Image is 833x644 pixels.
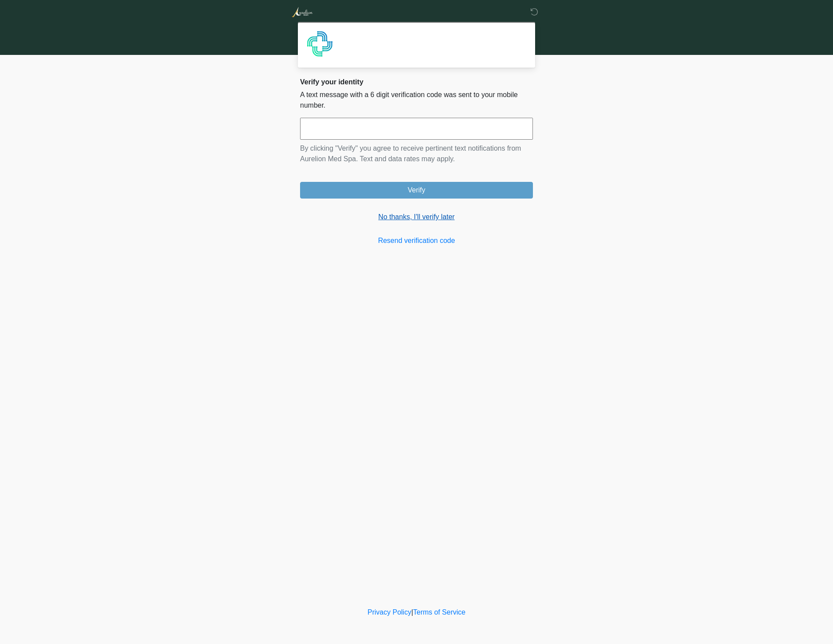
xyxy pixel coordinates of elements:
[300,78,533,86] h2: Verify your identity
[300,90,533,111] p: A text message with a 6 digit verification code was sent to your mobile number.
[368,608,412,616] a: Privacy Policy
[413,608,465,616] a: Terms of Service
[300,143,533,164] p: By clicking "Verify" you agree to receive pertinent text notifications from Aurelion Med Spa. Tex...
[307,31,333,57] img: Agent Avatar
[300,212,533,222] a: No thanks, I'll verify later
[300,235,533,246] a: Resend verification code
[291,7,313,18] img: Aurelion Med Spa Logo
[300,182,533,199] button: Verify
[411,608,413,616] a: |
